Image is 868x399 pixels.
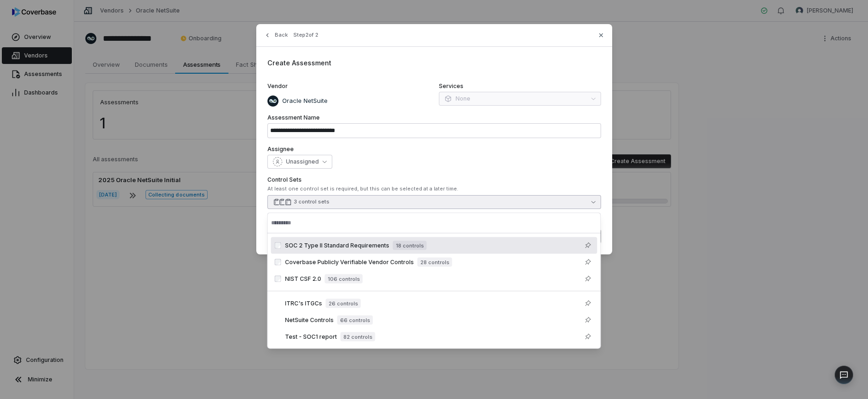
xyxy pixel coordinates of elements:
[286,158,319,165] span: Unassigned
[294,198,329,205] div: 3 control sets
[285,242,389,249] span: SOC 2 Type II Standard Requirements
[279,96,328,106] p: Oracle NetSuite
[267,185,601,192] div: At least one control set is required, but this can be selected at a later time.
[325,274,363,284] span: 106 controls
[285,275,321,283] span: NIST CSF 2.0
[341,332,375,342] span: 82 controls
[267,114,601,121] label: Assessment Name
[393,241,427,250] span: 18 controls
[267,59,331,67] span: Create Assessment
[267,234,601,349] div: Suggestions
[285,300,322,307] span: ITRC's ITGCs
[439,82,601,90] label: Services
[337,316,373,325] span: 66 controls
[261,27,291,44] button: Back
[285,333,337,341] span: Test - SOC1 report
[326,299,361,308] span: 26 controls
[293,32,318,38] span: Step 2 of 2
[418,258,452,267] span: 28 controls
[285,259,414,266] span: Coverbase Publicly Verifiable Vendor Controls
[267,176,601,184] label: Control Sets
[267,82,288,90] span: Vendor
[267,146,601,153] label: Assignee
[285,317,334,324] span: NetSuite Controls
